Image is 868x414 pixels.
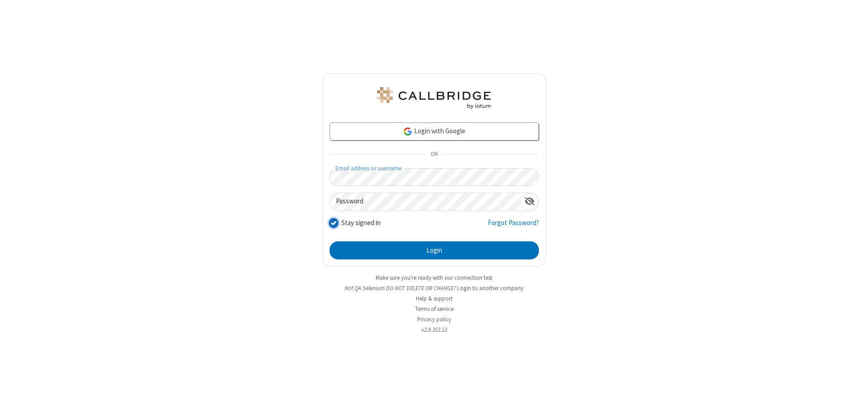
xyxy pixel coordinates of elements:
a: Terms of service [415,305,453,313]
span: OR [427,148,441,161]
input: Password [330,193,521,211]
button: Login [330,241,539,259]
a: Make sure you're ready with our connection test [376,274,492,282]
a: Help & support [416,295,453,302]
img: google-icon.png [403,127,413,136]
li: Not QA Selenium DO NOT DELETE OR CHANGE? [322,284,546,292]
label: Stay signed in [341,218,381,228]
button: Login to another company [457,284,524,292]
div: Show password [521,193,538,210]
a: Privacy policy [417,315,451,323]
img: QA Selenium DO NOT DELETE OR CHANGE [375,87,493,109]
input: Email address or username [330,168,539,186]
a: Forgot Password? [488,218,539,235]
li: v2.6.352.13 [322,325,546,334]
a: Login with Google [330,122,539,141]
